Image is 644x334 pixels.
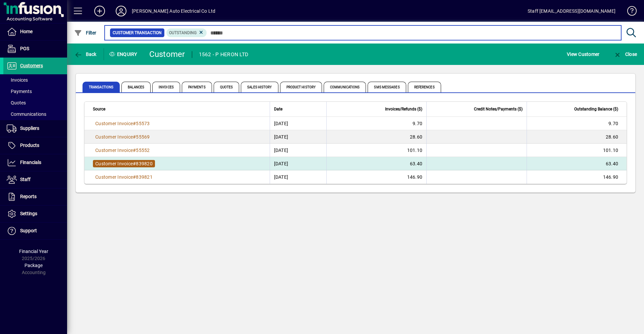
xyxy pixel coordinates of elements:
[136,174,153,180] span: 839821
[3,188,67,205] a: Reports
[20,63,43,68] span: Customers
[3,40,67,57] a: POS
[408,82,441,92] span: References
[7,89,32,94] span: Payments
[474,105,523,113] span: Credit Notes/Payments ($)
[3,171,67,188] a: Staff
[19,249,48,254] span: Financial Year
[169,30,197,35] span: Outstanding
[74,52,97,57] span: Back
[3,108,67,120] a: Communications
[565,48,601,60] button: View Customer
[368,82,406,92] span: SMS Messages
[606,48,644,60] app-page-header-button: Close enquiry
[133,161,136,166] span: #
[110,5,132,17] button: Profile
[3,154,67,171] a: Financials
[527,170,627,184] td: 146.90
[274,105,282,113] span: Date
[385,105,422,113] span: Invoices/Refunds ($)
[20,177,31,182] span: Staff
[20,160,41,165] span: Financials
[133,134,136,140] span: #
[132,6,215,16] div: [PERSON_NAME] Auto Electrical Co Ltd
[527,130,627,144] td: 28.60
[199,49,249,60] div: 1562 - P HERON LTD
[270,117,326,130] td: [DATE]
[574,105,618,113] span: Outstanding Balance ($)
[3,120,67,137] a: Suppliers
[20,228,37,233] span: Support
[3,97,67,108] a: Quotes
[567,49,599,60] span: View Customer
[83,82,120,92] span: Transactions
[270,157,326,170] td: [DATE]
[93,160,155,167] a: Customer Invoice#839820
[3,74,67,86] a: Invoices
[136,148,150,153] span: 55552
[95,134,133,140] span: Customer Invoice
[133,121,136,126] span: #
[527,117,627,130] td: 9.70
[622,1,636,23] a: Knowledge Base
[613,52,637,57] span: Close
[326,117,426,130] td: 9.70
[74,30,97,35] span: Filter
[121,82,151,92] span: Balances
[93,105,105,113] span: Source
[527,144,627,157] td: 101.10
[20,46,29,51] span: POS
[24,263,43,268] span: Package
[3,137,67,154] a: Products
[93,120,152,127] a: Customer Invoice#55573
[3,205,67,222] a: Settings
[3,86,67,97] a: Payments
[95,161,133,166] span: Customer Invoice
[270,130,326,144] td: [DATE]
[270,144,326,157] td: [DATE]
[152,82,180,92] span: Invoices
[93,147,152,154] a: Customer Invoice#55552
[241,82,278,92] span: Sales History
[166,28,207,37] mat-chip: Outstanding Status: Outstanding
[20,143,39,148] span: Products
[89,5,110,17] button: Add
[326,130,426,144] td: 28.60
[72,27,98,39] button: Filter
[326,144,426,157] td: 101.10
[3,223,67,239] a: Support
[136,161,153,166] span: 839820
[612,48,639,60] button: Close
[528,6,615,16] div: Staff [EMAIL_ADDRESS][DOMAIN_NAME]
[20,211,37,216] span: Settings
[326,157,426,170] td: 63.40
[326,170,426,184] td: 146.90
[93,173,155,181] a: Customer Invoice#839821
[20,126,39,131] span: Suppliers
[7,111,46,117] span: Communications
[20,29,33,34] span: Home
[104,49,144,60] div: Enquiry
[7,100,26,105] span: Quotes
[182,82,212,92] span: Payments
[324,82,366,92] span: Communications
[133,174,136,180] span: #
[270,170,326,184] td: [DATE]
[136,121,150,126] span: 55573
[3,23,67,40] a: Home
[95,148,133,153] span: Customer Invoice
[214,82,239,92] span: Quotes
[280,82,322,92] span: Product History
[95,121,133,126] span: Customer Invoice
[72,48,98,60] button: Back
[136,134,150,140] span: 55569
[7,77,28,83] span: Invoices
[149,49,185,60] div: Customer
[274,105,322,113] div: Date
[95,174,133,180] span: Customer Invoice
[67,48,104,60] app-page-header-button: Back
[133,148,136,153] span: #
[20,194,37,199] span: Reports
[93,133,152,141] a: Customer Invoice#55569
[527,157,627,170] td: 63.40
